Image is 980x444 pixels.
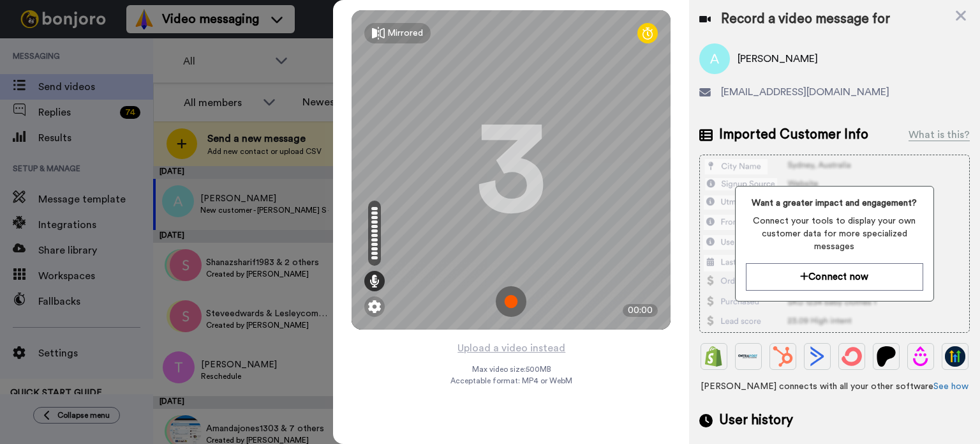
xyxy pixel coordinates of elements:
span: Acceptable format: MP4 or WebM [450,376,572,386]
div: 3 [476,122,546,218]
img: Drip [910,346,931,367]
img: ic_gear.svg [368,300,381,313]
span: Want a greater impact and engagement? [746,197,923,210]
img: Shopify [704,346,724,367]
button: Connect now [746,263,923,291]
span: [EMAIL_ADDRESS][DOMAIN_NAME] [721,84,889,100]
img: Hubspot [773,346,793,367]
a: See how [933,382,969,391]
span: Connect your tools to display your own customer data for more specialized messages [746,215,923,253]
img: Ontraport [738,346,759,367]
button: Upload a video instead [454,340,569,356]
div: 00:00 [623,304,658,317]
img: ConvertKit [842,346,862,367]
span: Imported Customer Info [719,125,868,144]
span: Max video size: 500 MB [471,364,551,374]
img: GoHighLevel [945,346,965,367]
span: User history [719,411,793,430]
span: [PERSON_NAME] connects with all your other software [699,380,970,393]
img: ActiveCampaign [807,346,828,367]
div: What is this? [909,127,970,142]
img: ic_record_start.svg [496,286,526,317]
img: Patreon [876,346,896,367]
